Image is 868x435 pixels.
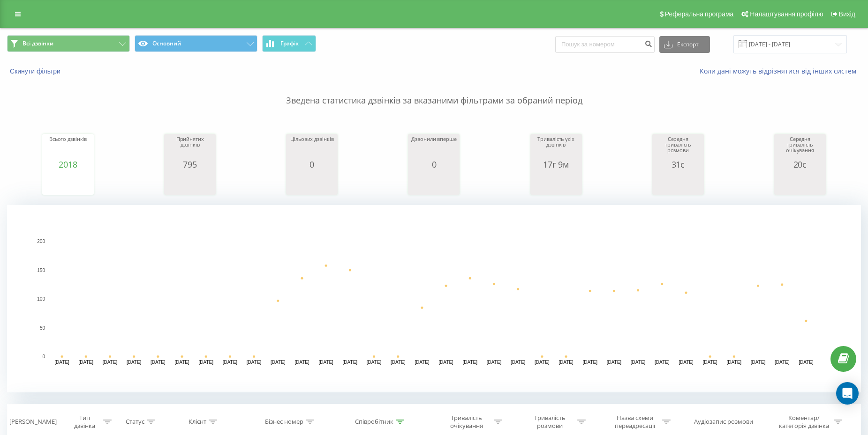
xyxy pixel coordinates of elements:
svg: A chart. [777,169,823,197]
div: Дзвонили вперше [410,136,457,160]
text: [DATE] [463,360,478,365]
div: Open Intercom Messenger [836,382,859,405]
text: [DATE] [799,360,814,365]
div: Тривалість усіх дзвінків [533,136,580,160]
text: [DATE] [727,360,742,365]
text: 0 [42,354,45,359]
text: [DATE] [198,360,213,365]
text: 100 [37,296,45,302]
svg: A chart. [655,169,702,197]
div: Аудіозапис розмови [694,418,753,426]
div: 0 [288,160,335,169]
p: Зведена статистика дзвінків за вказаними фільтрами за обраний період [7,76,861,107]
text: [DATE] [174,360,189,365]
a: Коли дані можуть відрізнятися вiд інших систем [700,66,861,75]
div: 20с [777,160,823,169]
text: 150 [37,268,45,273]
text: [DATE] [415,360,430,365]
div: 17г 9м [533,160,580,169]
svg: A chart. [288,169,335,197]
span: Всі дзвінки [23,40,53,47]
text: [DATE] [775,360,790,365]
input: Пошук за номером [555,36,655,53]
text: [DATE] [655,360,670,365]
text: [DATE] [535,360,550,365]
button: Експорт [659,36,710,53]
text: [DATE] [294,360,309,365]
text: [DATE] [127,360,142,365]
div: Назва схеми переадресації [610,414,660,430]
div: Цільових дзвінків [288,136,335,160]
svg: A chart. [533,169,580,197]
text: [DATE] [223,360,238,365]
span: Вихід [839,10,855,18]
button: Скинути фільтри [7,67,65,75]
svg: A chart. [45,169,91,197]
text: [DATE] [391,360,406,365]
text: [DATE] [343,360,358,365]
text: 200 [37,239,45,244]
div: Співробітник [355,418,393,426]
text: [DATE] [271,360,286,365]
text: [DATE] [582,360,597,365]
svg: A chart. [410,169,457,197]
div: Статус [126,418,144,426]
text: [DATE] [607,360,622,365]
text: [DATE] [702,360,717,365]
div: Бізнес номер [265,418,303,426]
text: [DATE] [511,360,526,365]
svg: A chart. [166,169,213,197]
div: Тривалість очікування [441,414,491,430]
div: Клієнт [189,418,206,426]
button: Основний [135,35,257,52]
text: [DATE] [151,360,166,365]
span: Налаштування профілю [750,10,823,18]
div: Всього дзвінків [45,136,91,160]
text: [DATE] [751,360,766,365]
div: Прийнятих дзвінків [166,136,213,160]
text: [DATE] [103,360,118,365]
button: Всі дзвінки [7,35,130,52]
svg: A chart. [7,205,861,392]
text: [DATE] [631,360,646,365]
text: [DATE] [559,360,574,365]
div: [PERSON_NAME] [9,418,57,426]
div: Середня тривалість розмови [655,136,702,160]
text: [DATE] [367,360,382,365]
text: [DATE] [487,360,502,365]
text: [DATE] [54,360,69,365]
span: Реферальна програма [665,10,734,18]
span: Графік [280,40,299,47]
div: Тип дзвінка [69,414,101,430]
div: Коментар/категорія дзвінка [777,414,831,430]
div: 795 [166,160,213,169]
div: 0 [410,160,457,169]
div: Середня тривалість очікування [777,136,823,160]
text: 50 [40,325,45,331]
text: [DATE] [79,360,94,365]
button: Графік [262,35,316,52]
div: 2018 [45,160,91,169]
text: [DATE] [247,360,262,365]
div: 31с [655,160,702,169]
text: [DATE] [679,360,694,365]
div: Тривалість розмови [525,414,575,430]
text: [DATE] [438,360,453,365]
text: [DATE] [318,360,333,365]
